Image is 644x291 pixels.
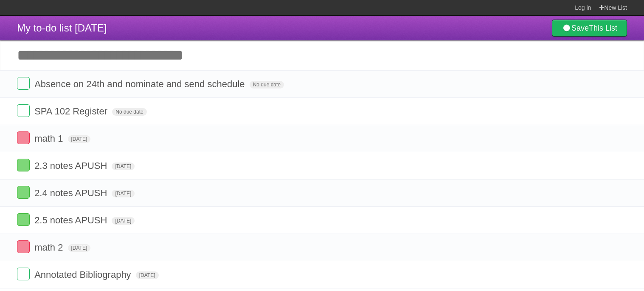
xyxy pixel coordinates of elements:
[250,81,284,88] span: No due date
[68,135,91,143] span: [DATE]
[34,133,65,144] span: math 1
[589,24,617,32] b: This List
[112,190,135,197] span: [DATE]
[17,77,30,90] label: Done
[17,22,107,34] span: My to-do list [DATE]
[17,213,30,226] label: Done
[34,188,109,198] span: 2.4 notes APUSH
[17,240,30,253] label: Done
[34,160,109,171] span: 2.3 notes APUSH
[17,131,30,144] label: Done
[17,104,30,117] label: Done
[17,186,30,199] label: Done
[552,20,627,37] a: SaveThis List
[17,268,30,280] label: Done
[112,217,135,225] span: [DATE]
[112,108,146,116] span: No due date
[34,215,109,225] span: 2.5 notes APUSH
[34,242,65,253] span: math 2
[136,271,159,279] span: [DATE]
[34,269,133,280] span: Annotated Bibliography
[34,79,247,89] span: Absence on 24th and nominate and send schedule
[68,244,91,252] span: [DATE]
[34,106,110,117] span: SPA 102 Register
[112,163,135,170] span: [DATE]
[17,159,30,171] label: Done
